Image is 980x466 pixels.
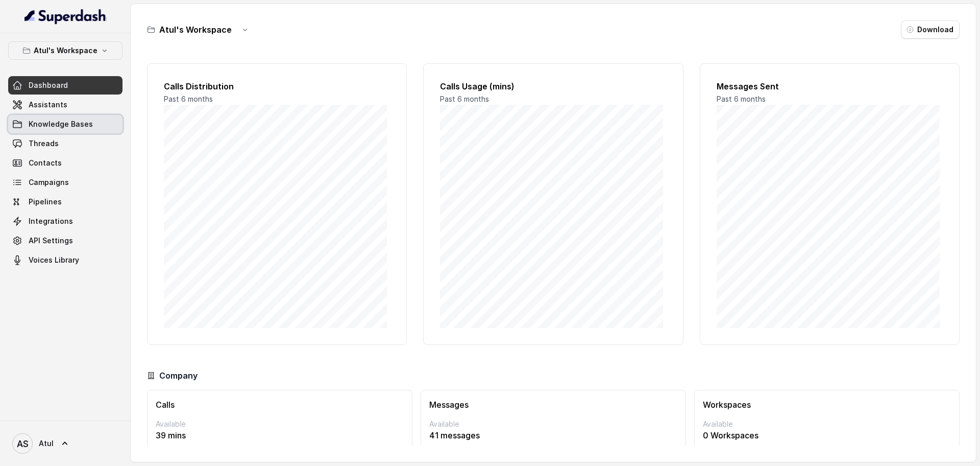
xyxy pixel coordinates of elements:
a: Campaigns [8,173,122,192]
a: Assistants [8,96,122,114]
img: light.svg [24,8,107,25]
p: 39 mins [156,429,404,441]
button: Atul's Workspace [8,41,122,60]
span: Campaigns [29,177,69,188]
h3: Calls [156,399,404,411]
span: Dashboard [29,80,68,90]
h3: Workspaces [703,399,951,411]
a: Threads [8,134,122,153]
span: Assistants [29,100,67,110]
span: Pipelines [29,197,62,207]
p: Available [429,419,677,429]
a: Pipelines [8,193,122,211]
span: API Settings [29,236,73,246]
h2: Messages Sent [717,80,943,92]
h3: Messages [429,399,677,411]
h3: Company [159,369,198,382]
span: Atul [39,438,54,449]
span: Past 6 months [164,95,213,103]
p: Available [703,419,951,429]
h2: Calls Distribution [164,80,390,92]
span: Integrations [29,216,73,226]
h3: Atul's Workspace [159,24,232,36]
p: 0 Workspaces [703,429,951,441]
p: Atul's Workspace [34,44,97,57]
a: API Settings [8,231,122,250]
a: Dashboard [8,76,122,95]
button: Download [901,20,960,39]
span: Threads [29,138,59,149]
a: Integrations [8,212,122,230]
span: Voices Library [29,255,79,265]
a: Atul [8,429,122,458]
text: AS [17,438,29,449]
a: Contacts [8,154,122,172]
span: Past 6 months [717,95,766,103]
p: 41 messages [429,429,677,441]
span: Knowledge Bases [29,119,93,129]
a: Knowledge Bases [8,115,122,133]
h2: Calls Usage (mins) [440,80,666,92]
span: Past 6 months [440,95,489,103]
p: Available [156,419,404,429]
a: Voices Library [8,251,122,269]
span: Contacts [29,158,62,168]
